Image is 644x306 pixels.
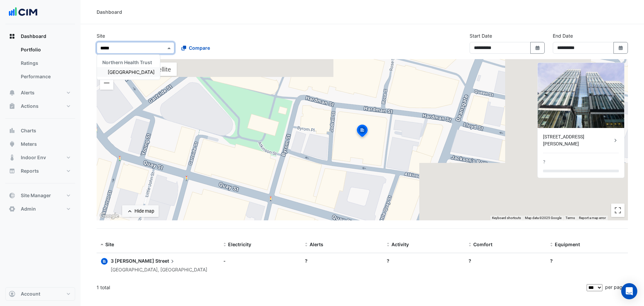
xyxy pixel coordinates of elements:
img: Google [98,212,120,220]
span: Actions [21,103,39,110]
button: Dashboard [5,30,75,43]
app-icon: Reports [9,168,15,174]
app-icon: Dashboard [9,33,15,40]
span: Admin [21,206,36,212]
fa-icon: Select Date [618,45,624,51]
app-icon: Indoor Env [9,154,15,161]
span: 3 [PERSON_NAME] [111,258,154,264]
a: Open this area in Google Maps (opens a new window) [98,212,120,220]
div: [STREET_ADDRESS][PERSON_NAME] [543,133,612,147]
fa-icon: Select Date [535,45,541,51]
label: End Date [553,32,573,39]
span: Site [105,242,114,247]
div: Options List [97,55,160,80]
span: Charts [21,127,36,134]
button: Alerts [5,86,75,99]
span: per page [605,284,625,290]
img: Company Logo [8,5,38,19]
button: Compare [177,42,214,54]
a: Portfolio [15,43,75,56]
button: Account [5,287,75,301]
a: Terms (opens in new tab) [566,216,575,220]
div: ? [387,257,461,264]
span: Electricity [228,242,251,247]
span: Indoor Env [21,154,46,161]
span: Reports [21,168,39,174]
button: Charts [5,124,75,137]
div: 1 total [97,279,585,296]
span: Compare [189,44,210,51]
span: Meters [21,141,37,147]
app-icon: Site Manager [9,192,15,199]
span: Alerts [21,89,35,96]
label: Site [97,32,105,39]
span: Street [155,257,176,265]
img: site-pin-selected.svg [355,124,370,140]
div: [GEOGRAPHIC_DATA], [GEOGRAPHIC_DATA] [111,266,207,274]
label: Start Date [470,32,492,39]
div: Hide map [135,208,154,215]
button: Keyboard shortcuts [492,216,521,220]
span: Account [21,291,40,297]
div: - [223,257,297,264]
span: [GEOGRAPHIC_DATA] [108,69,155,75]
button: Actions [5,99,75,113]
app-icon: Alerts [9,89,15,96]
button: Admin [5,202,75,216]
div: ? [305,257,379,264]
app-icon: Charts [9,127,15,134]
a: Performance [15,70,75,83]
button: Meters [5,137,75,151]
div: Open Intercom Messenger [621,283,637,299]
span: Northern Health Trust [102,59,152,65]
app-icon: Actions [9,103,15,110]
span: Alerts [310,242,323,247]
span: Activity [391,242,409,247]
div: Dashboard [97,8,122,15]
button: Reports [5,164,75,178]
button: Zoom out [100,76,113,90]
button: Hide map [122,205,159,217]
div: ? [543,159,545,166]
a: Ratings [15,56,75,70]
span: Comfort [473,242,492,247]
span: Dashboard [21,33,46,40]
app-icon: Meters [9,141,15,147]
div: ? [469,257,542,264]
app-icon: Admin [9,206,15,212]
button: Indoor Env [5,151,75,164]
span: Map data ©2025 Google [525,216,561,220]
span: Equipment [555,242,580,247]
a: Report a map error [579,216,606,220]
img: 3 Hardman Street [538,63,624,128]
button: Toggle fullscreen view [611,204,625,217]
button: Site Manager [5,189,75,202]
span: Site Manager [21,192,51,199]
div: Dashboard [5,43,75,86]
div: ? [550,257,624,264]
